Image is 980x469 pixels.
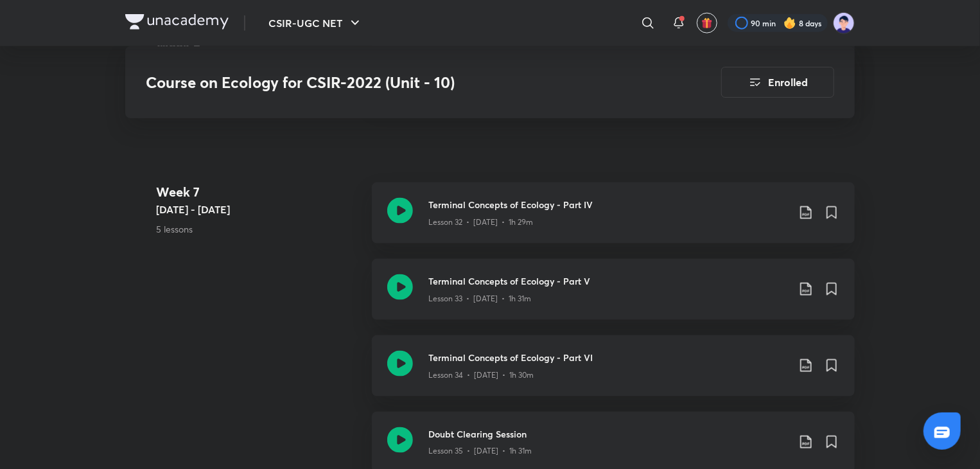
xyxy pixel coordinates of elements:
a: Company Logo [125,14,229,33]
h4: Week 7 [156,182,362,202]
h5: [DATE] - [DATE] [156,202,362,217]
img: avatar [701,17,713,29]
h3: Terminal Concepts of Ecology - Part V [428,274,788,288]
h3: Terminal Concepts of Ecology - Part IV [428,198,788,211]
p: 5 lessons [156,222,362,236]
img: nidhi shreya [833,12,855,34]
button: CSIR-UGC NET [261,10,371,36]
a: Terminal Concepts of Ecology - Part VILesson 34 • [DATE] • 1h 30m [372,335,855,412]
img: Company Logo [125,14,229,30]
p: Lesson 32 • [DATE] • 1h 29m [428,217,533,228]
a: Terminal Concepts of Ecology - Part VLesson 33 • [DATE] • 1h 31m [372,259,855,335]
h3: Doubt Clearing Session [428,427,788,441]
h3: Terminal Concepts of Ecology - Part VI [428,351,788,364]
button: avatar [697,13,717,33]
button: Enrolled [721,67,834,98]
img: streak [783,17,796,30]
a: Terminal Concepts of Ecology - Part IVLesson 32 • [DATE] • 1h 29m [372,182,855,259]
p: Lesson 33 • [DATE] • 1h 31m [428,293,531,305]
p: Lesson 35 • [DATE] • 1h 31m [428,446,532,457]
h3: Course on Ecology for CSIR-2022 (Unit - 10) [146,73,649,92]
p: Lesson 34 • [DATE] • 1h 30m [428,369,534,381]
